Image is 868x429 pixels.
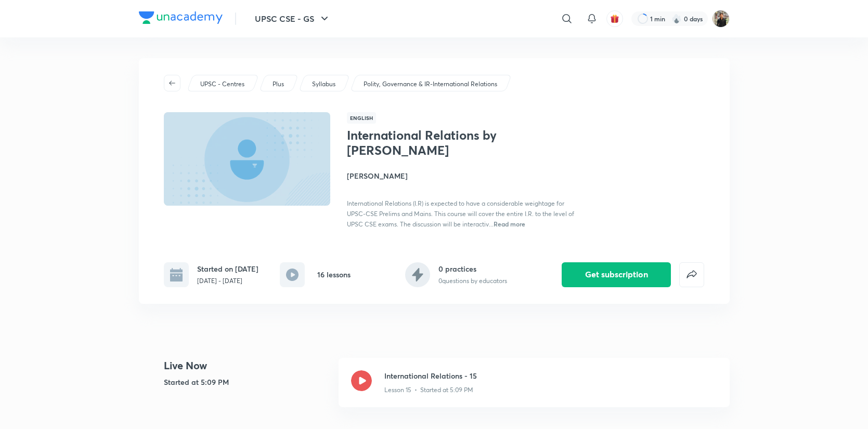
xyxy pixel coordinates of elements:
a: Polity, Governance & IR-International Relations [361,79,499,89]
p: 0 questions by educators [438,276,507,286]
span: International Relations (I.R) is expected to have a considerable weightage for UPSC-CSE Prelims a... [347,199,574,228]
button: avatar [606,10,623,27]
button: false [679,262,704,287]
p: UPSC - Centres [200,79,244,89]
p: Syllabus [312,79,335,89]
p: Lesson 15 • Started at 5:09 PM [384,385,473,395]
button: Get subscription [562,262,671,287]
p: Plus [273,79,284,89]
p: Polity, Governance & IR-International Relations [364,79,497,89]
span: English [347,112,376,124]
a: International Relations - 15Lesson 15 • Started at 5:09 PM [339,358,730,420]
img: avatar [610,14,619,23]
img: Yudhishthir [712,10,730,28]
img: Thumbnail [162,111,331,207]
h4: Live Now [164,358,330,373]
a: Syllabus [310,79,337,89]
a: Plus [270,79,286,89]
h6: 16 lessons [317,269,351,280]
p: [DATE] - [DATE] [197,276,258,286]
a: Company Logo [139,11,223,26]
h4: [PERSON_NAME] [347,170,580,181]
h3: International Relations - 15 [384,370,717,381]
span: Read more [494,220,525,228]
h6: Started on [DATE] [197,263,258,274]
h6: 0 practices [438,263,507,274]
h5: Started at 5:09 PM [164,377,330,387]
a: UPSC - Centres [198,79,246,89]
h1: International Relations by [PERSON_NAME] [347,128,517,158]
img: Company Logo [139,11,223,24]
button: UPSC CSE - GS [249,8,337,29]
img: streak [671,14,682,24]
